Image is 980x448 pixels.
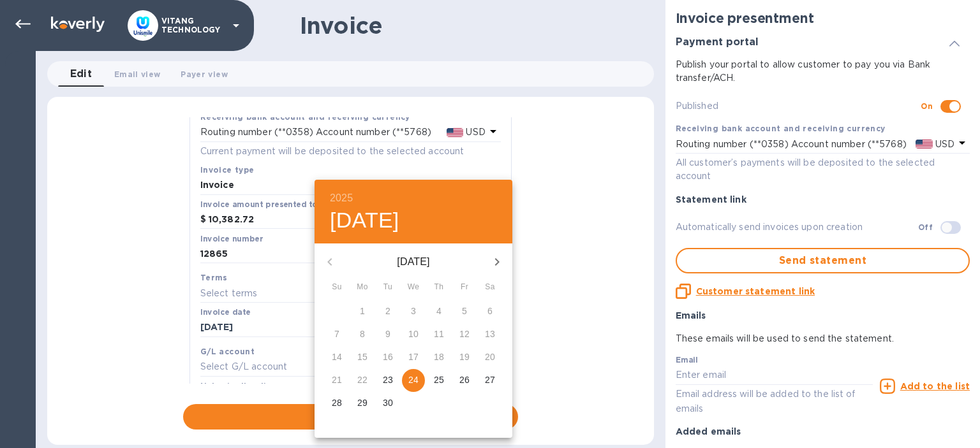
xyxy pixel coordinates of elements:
span: Th [427,281,450,294]
p: 28 [332,396,342,409]
p: 25 [434,373,444,386]
button: 30 [376,392,399,415]
p: 23 [383,373,393,386]
span: Su [325,281,348,294]
span: Tu [376,281,399,294]
span: Mo [351,281,374,294]
button: 28 [325,392,348,415]
button: 24 [402,369,425,392]
p: 29 [357,396,367,409]
span: Fr [453,281,476,294]
button: 25 [427,369,450,392]
button: 26 [453,369,476,392]
span: Sa [479,281,501,294]
button: 27 [479,369,501,392]
p: 30 [383,396,393,409]
button: 29 [351,392,374,415]
button: [DATE] [330,207,399,234]
p: 24 [408,373,419,386]
p: 26 [459,373,470,386]
span: We [402,281,425,294]
button: 2025 [330,189,353,207]
p: 27 [485,373,495,386]
p: [DATE] [345,254,482,270]
button: 23 [376,369,399,392]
